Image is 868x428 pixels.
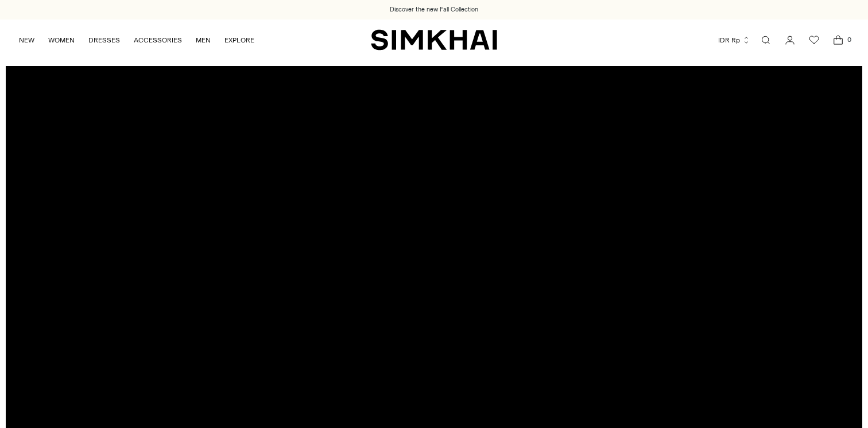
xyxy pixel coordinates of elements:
[88,28,120,53] a: DRESSES
[803,29,826,52] a: Wishlist
[224,28,254,53] a: EXPLORE
[754,29,777,52] a: Open search modal
[390,5,478,14] a: Discover the new Fall Collection
[19,28,34,53] a: NEW
[827,29,850,52] a: Open cart modal
[371,29,497,51] a: SIMKHAI
[134,28,182,53] a: ACCESSORIES
[196,28,211,53] a: MEN
[778,29,801,52] a: Go to the account page
[48,28,75,53] a: WOMEN
[718,28,750,53] button: IDR Rp
[844,34,854,45] span: 0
